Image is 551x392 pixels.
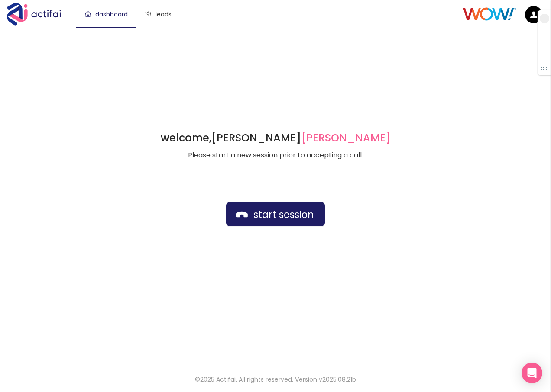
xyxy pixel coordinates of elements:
img: default.png [525,6,542,23]
span: [PERSON_NAME] [301,131,391,145]
h1: welcome, [161,131,391,145]
img: Actifai Logo [7,3,69,26]
p: Please start a new session prior to accepting a call. [161,150,391,161]
a: dashboard [85,10,128,19]
a: leads [145,10,172,19]
button: start session [226,202,325,226]
strong: [PERSON_NAME] [211,131,391,145]
div: Open Intercom Messenger [522,363,542,383]
img: Client Logo [463,7,516,21]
